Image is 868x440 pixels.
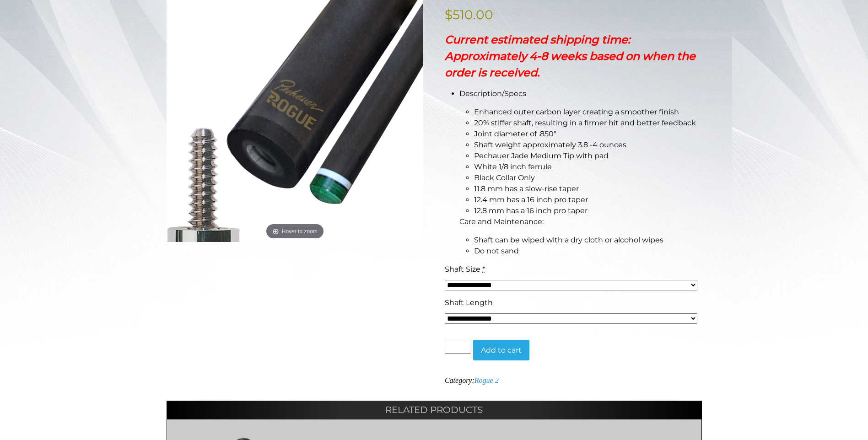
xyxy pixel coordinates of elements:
[473,340,529,361] button: Add to cart
[167,401,702,419] h2: Related products
[474,162,552,171] span: White 1/8 inch ferrule
[445,33,695,79] strong: Current estimated shipping time: Approximately 4-8 weeks based on when the order is received.
[474,247,519,255] span: Do not sand
[474,195,588,204] span: 12.4 mm has a 16 inch pro taper
[474,173,535,182] span: Black Collar Only
[482,265,485,274] abbr: required
[474,151,609,160] span: Pechauer Jade Medium Tip with pad
[474,129,556,138] span: Joint diameter of .850″
[459,217,544,226] span: Care and Maintenance:
[459,89,526,98] span: Description/Specs
[445,376,499,384] span: Category:
[474,107,679,116] span: Enhanced outer carbon layer creating a smoother finish
[474,184,579,193] span: 11.8 mm has a slow-rise taper
[445,7,493,22] bdi: 510.00
[445,265,480,274] span: Shaft Size
[445,7,453,22] span: $
[474,140,626,149] span: Shaft weight approximately 3.8 -4 ounces
[474,206,588,215] span: 12.8 mm has a 16 inch pro taper
[474,236,663,244] span: Shaft can be wiped with a dry cloth or alcohol wipes
[445,340,471,354] input: Product quantity
[474,376,499,384] a: Rogue 2
[474,118,696,127] span: 20% stiffer shaft, resulting in a firmer hit and better feedback
[445,298,493,307] span: Shaft Length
